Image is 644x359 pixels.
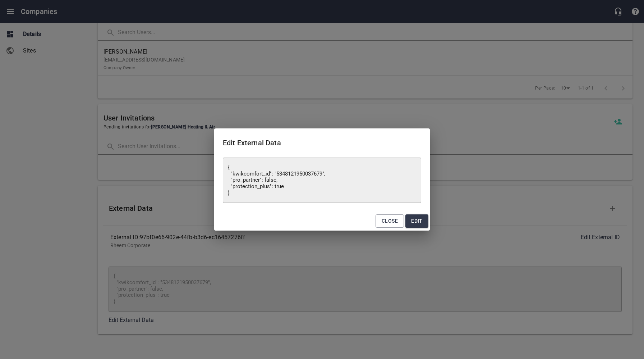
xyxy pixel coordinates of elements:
span: Edit [411,217,423,226]
span: Close [382,217,398,226]
button: Edit [405,214,428,228]
button: Close [376,214,404,228]
h6: Edit External Data [223,137,421,149]
textarea: { "kwikcomfort_id": "5348121950037679", "pro_partner": false, "protection_plus": true } [228,164,416,196]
